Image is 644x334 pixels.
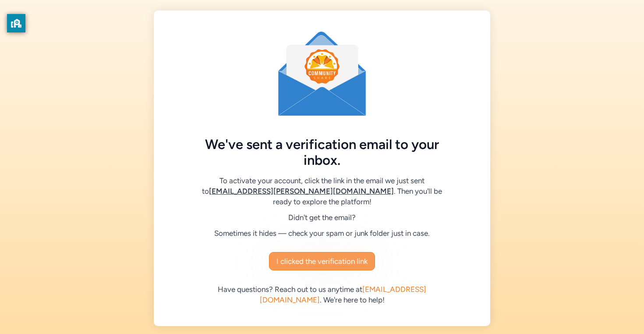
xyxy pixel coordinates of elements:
button: privacy banner [7,14,25,32]
img: logo [278,32,366,116]
span: I clicked the verification link [276,256,368,266]
div: Have questions? Reach out to us anytime at . We're here to help! [196,284,448,305]
div: To activate your account, click the link in the email we just sent to . Then you'll be ready to e... [196,175,448,207]
div: Sometimes it hides — check your spam or junk folder just in case. [196,228,448,238]
div: Didn't get the email? [196,212,448,223]
button: I clicked the verification link [269,252,375,270]
h5: We've sent a verification email to your inbox. [196,137,448,168]
span: [EMAIL_ADDRESS][PERSON_NAME][DOMAIN_NAME] [209,187,394,195]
